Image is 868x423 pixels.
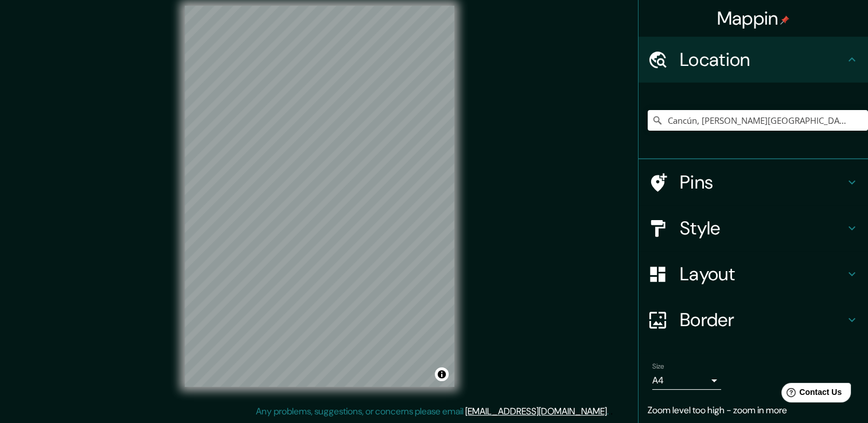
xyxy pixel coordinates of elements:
[652,371,721,390] div: A4
[766,378,855,410] iframe: Help widget launcher
[680,48,845,71] h4: Location
[680,308,845,331] h4: Border
[465,405,607,417] a: [EMAIL_ADDRESS][DOMAIN_NAME]
[610,405,613,418] div: .
[639,159,868,205] div: Pins
[609,405,610,418] div: .
[639,297,868,343] div: Border
[780,15,789,25] img: pin-icon.png
[717,7,790,30] h4: Mappin
[639,205,868,251] div: Style
[680,217,845,240] h4: Style
[639,37,868,83] div: Location
[185,6,454,387] canvas: Map
[648,404,859,417] p: Zoom level too high - zoom in more
[256,405,609,418] p: Any problems, suggestions, or concerns please email .
[639,251,868,297] div: Layout
[680,171,845,194] h4: Pins
[435,367,449,381] button: Toggle attribution
[648,110,868,131] input: Pick your city or area
[652,362,664,371] label: Size
[680,263,845,285] h4: Layout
